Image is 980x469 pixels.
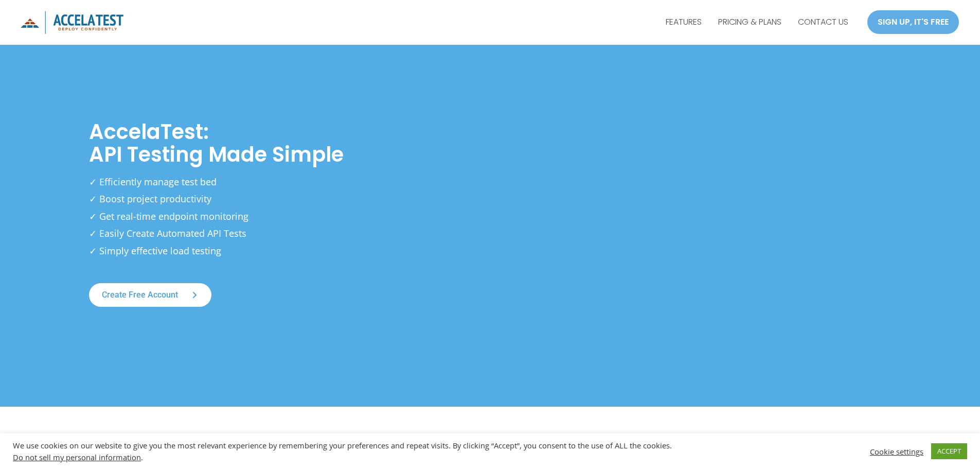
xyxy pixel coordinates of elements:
div: . [13,453,681,462]
a: FEATURES [657,9,710,35]
p: ✓ Efficiently manage test bed ✓ Boost project productivity ✓ Get real-time endpoint monitoring ✓ ... [89,173,398,259]
a: PRICING & PLANS [710,9,790,35]
div: We use cookies on our website to give you the most relevant experience by remembering your prefer... [13,441,681,462]
p: Test case management is allowing you to efficiently manage, track, collaborate, and organize your... [330,432,651,463]
a: ACCEPT [931,443,967,459]
h1: AccelaTest: API Testing Made Simple [89,120,480,166]
a: Do not sell my personal information [13,452,141,462]
a: AccelaTest [21,16,123,27]
img: icon [21,11,123,34]
a: CONTACT US [790,9,857,35]
a: Create free account [89,283,211,307]
a: SIGN UP, IT'S FREE [867,10,959,34]
nav: Site Navigation [657,9,857,35]
span: Create free account [102,291,178,299]
a: Cookie settings [870,447,923,456]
